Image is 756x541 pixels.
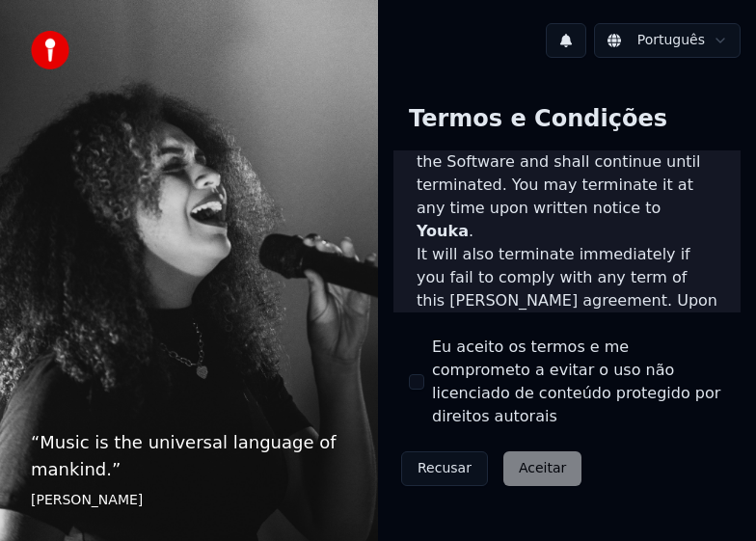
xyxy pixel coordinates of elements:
[31,31,69,69] img: youka
[393,89,683,150] div: Termos e Condições
[417,104,717,243] p: This [PERSON_NAME] agreement is effective from the date you first use the Software and shall cont...
[417,222,469,240] span: Youka
[432,336,725,428] label: Eu aceito os termos e me comprometo a evitar o uso não licenciado de conteúdo protegido por direi...
[31,429,347,483] p: “ Music is the universal language of mankind. ”
[401,451,488,486] button: Recusar
[417,243,717,498] p: It will also terminate immediately if you fail to comply with any term of this [PERSON_NAME] agre...
[31,491,347,510] footer: [PERSON_NAME]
